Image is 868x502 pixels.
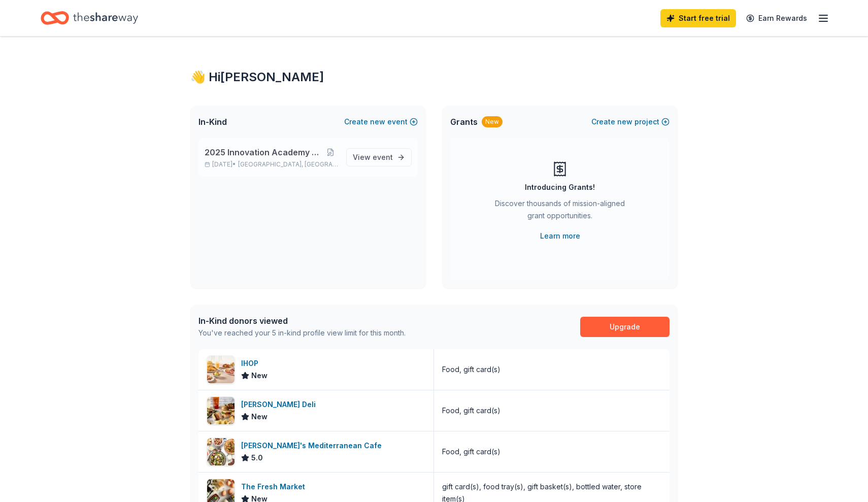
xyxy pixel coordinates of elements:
span: 5.0 [251,452,263,464]
button: Createnewproject [591,116,670,128]
a: Home [41,6,138,30]
span: In-Kind [198,116,227,128]
div: Food, gift card(s) [442,405,500,417]
a: Earn Rewards [740,9,813,27]
p: [DATE] • [205,160,338,169]
div: IHOP [241,357,268,370]
img: Image for McAlister's Deli [207,397,235,424]
span: 2025 Innovation Academy SIlent Auction [205,146,323,158]
div: Food, gift card(s) [442,363,500,376]
img: Image for Taziki's Mediterranean Cafe [207,438,235,465]
a: View event [346,148,412,166]
div: You've reached your 5 in-kind profile view limit for this month. [198,327,406,339]
span: [GEOGRAPHIC_DATA], [GEOGRAPHIC_DATA] [238,160,338,169]
div: Discover thousands of mission-aligned grant opportunities. [491,197,629,226]
div: The Fresh Market [241,481,309,493]
div: 👋 Hi [PERSON_NAME] [190,69,678,85]
a: Upgrade [580,317,670,337]
div: In-Kind donors viewed [198,315,406,327]
button: Createnewevent [344,116,418,128]
span: New [251,370,268,382]
span: event [373,153,393,161]
div: [PERSON_NAME]'s Mediterranean Cafe [241,440,386,452]
a: Start free trial [660,9,736,27]
img: Image for IHOP [207,356,235,383]
div: Introducing Grants! [525,181,595,193]
span: View [353,151,393,163]
div: New [482,116,503,127]
div: [PERSON_NAME] Deli [241,398,320,411]
a: Learn more [540,230,580,242]
div: Food, gift card(s) [442,446,500,458]
span: new [617,116,632,128]
span: new [370,116,385,128]
span: New [251,411,268,423]
span: Grants [450,116,478,128]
